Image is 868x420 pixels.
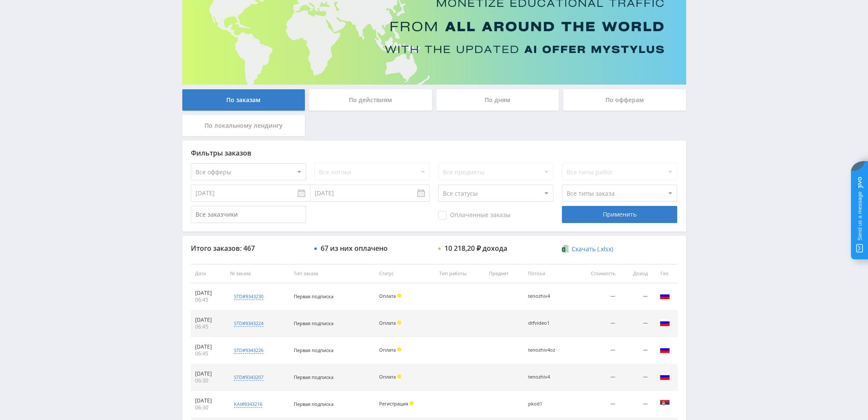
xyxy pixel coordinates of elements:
[234,374,263,381] div: std#9343207
[294,374,333,380] span: Первая подписка
[620,391,652,418] td: —
[574,264,620,283] th: Стоимость
[195,297,222,303] div: 06:45
[226,264,289,283] th: № заказа
[562,245,613,253] a: Скачать (.xlsx)
[409,401,414,405] span: Холд
[191,149,678,157] div: Фильтры заказов
[660,371,670,382] img: rus.png
[574,310,620,337] td: —
[524,264,574,283] th: Потоки
[195,323,222,330] div: 06:45
[379,320,396,326] span: Оплата
[195,370,222,377] div: [DATE]
[379,347,396,353] span: Оплата
[234,401,262,408] div: kai#9343216
[435,264,485,283] th: Тип работы
[191,264,226,283] th: Дата
[397,294,401,298] span: Холд
[397,320,401,325] span: Холд
[574,337,620,364] td: —
[660,344,670,355] img: rus.png
[379,373,396,380] span: Оплата
[195,344,222,350] div: [DATE]
[660,291,670,301] img: rus.png
[528,374,567,380] div: tenozhiv4
[191,206,306,223] input: Все заказчики
[289,264,375,283] th: Тип заказа
[195,377,222,384] div: 06:30
[397,374,401,379] span: Холд
[660,398,670,408] img: srb.png
[572,246,613,253] span: Скачать (.xlsx)
[652,264,678,283] th: Гео
[574,283,620,310] td: —
[195,290,222,297] div: [DATE]
[309,89,432,111] div: По действиям
[485,264,524,283] th: Предмет
[234,320,263,327] div: std#9343224
[195,317,222,323] div: [DATE]
[574,364,620,391] td: —
[620,283,652,310] td: —
[294,320,333,326] span: Первая подписка
[294,347,333,353] span: Первая подписка
[182,115,305,136] div: По локальному лендингу
[294,401,333,407] span: Первая подписка
[182,89,305,111] div: По заказам
[234,293,263,300] div: std#9343230
[528,347,567,353] div: tenozhiv4oz
[563,89,686,111] div: По офферам
[436,89,559,111] div: По дням
[438,211,511,220] span: Оплаченные заказы
[620,337,652,364] td: —
[528,320,567,326] div: dtfvideo1
[444,244,507,252] div: 10 218,20 ₽ дохода
[379,293,396,299] span: Оплата
[528,294,567,299] div: tenozhiv4
[574,391,620,418] td: —
[294,293,333,300] span: Первая подписка
[195,397,222,404] div: [DATE]
[195,350,222,357] div: 06:45
[528,401,567,407] div: pkod1
[562,244,569,253] img: xlsx
[660,317,670,328] img: rus.png
[620,310,652,337] td: —
[397,347,401,352] span: Холд
[562,206,677,223] div: Применить
[375,264,435,283] th: Статус
[379,400,408,407] span: Регистрация
[321,244,388,252] div: 67 из них оплачено
[234,347,263,354] div: std#9343226
[195,404,222,411] div: 06:30
[620,264,652,283] th: Доход
[620,364,652,391] td: —
[191,244,306,252] div: Итого заказов: 467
